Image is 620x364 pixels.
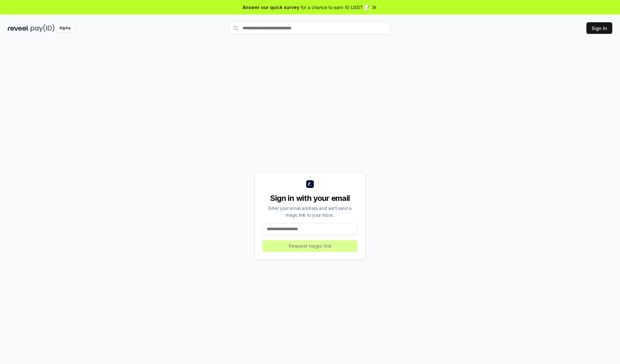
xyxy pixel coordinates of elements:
div: Alpha [56,24,74,32]
span: Answer our quick survey [243,4,299,11]
div: Sign in with your email [263,193,357,203]
img: logo_small [306,180,314,188]
img: pay_id [31,24,55,32]
img: reveel_dark [8,24,29,32]
span: for a chance to earn 10 USDT 📝 [301,4,370,11]
div: Enter your email address and we’ll send a magic link to your inbox. [263,205,357,218]
button: Sign In [586,22,612,34]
